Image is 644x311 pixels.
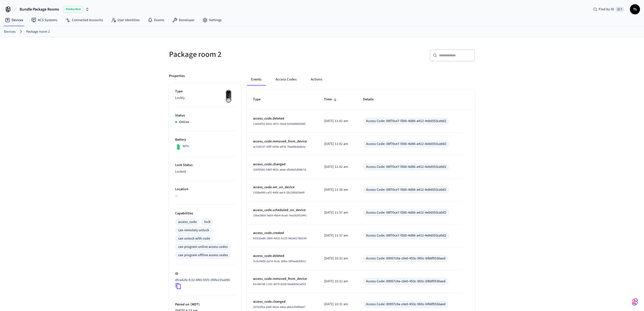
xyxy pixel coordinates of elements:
[363,96,380,103] span: Details
[366,141,446,147] div: Access Code: 08f70ce7-f300-4d86-a412-4eb6553ca9d2
[253,213,307,218] span: 23be28b9-5eb9-4bb4-8ce8-7ee292052441
[253,116,312,121] p: access_code.deleted
[179,120,189,125] p: Online
[178,236,210,241] div: can unlock with code
[178,219,197,225] div: access_code
[169,49,319,60] h5: Package room 2
[253,122,306,126] span: c2e9af23-dda1-467c-9a28-b42e80843085
[175,211,235,216] p: Capabilities
[178,244,228,250] div: can program online access codes
[247,73,475,86] div: ant example
[366,210,446,215] div: Access Code: 08f70ce7-f300-4d86-a412-4eb6553ca9d2
[26,29,50,34] a: Package room 2
[247,73,265,86] button: Events
[107,16,144,25] a: User Identities
[630,4,640,14] button: TL
[632,298,638,306] img: SeamLogoGradient.69752ec5.svg
[175,193,235,199] p: —
[253,282,306,286] span: 61c887ab-c191-4479-8328-b6a683a1a033
[324,187,351,192] p: [DATE] 11:38 am
[183,144,189,149] p: 90%
[253,259,306,263] span: 5cdc0669-da7d-4cdc-890a-34feaa630612
[168,16,198,25] a: Developer
[324,233,351,238] p: [DATE] 11:37 am
[169,73,185,79] p: Properties
[175,89,235,94] p: Type
[630,5,639,14] span: TL
[144,16,168,25] a: Events
[366,233,446,238] div: Access Code: 08f70ce7-f300-4d86-a412-4eb6553ca9d2
[253,139,312,144] p: access_code.removed_from_device
[63,6,83,13] span: Production
[324,96,338,103] span: Time
[20,6,59,12] span: Bundle Package Rooms
[178,228,209,233] div: can remotely unlock
[253,305,305,309] span: 33763fba-a56f-4b5a-a4ea-abb1d59f64d7
[366,187,446,192] div: Access Code: 08f70ce7-f300-4d86-a412-4eb6553ca9d2
[324,164,351,170] p: [DATE] 11:42 am
[198,16,226,25] a: Settings
[253,96,267,103] span: Type
[175,278,230,283] p: dfca42fe-fc32-4f80-95f3-3f8fe235a096
[253,168,306,172] span: 31bf0582-54bf-4631-aeee-db44e5d99b7d
[27,16,61,25] a: ACS Systems
[366,279,446,284] div: Access Code: 89957c9a-c0e0-453c-965c-bf68f5536aed
[324,279,351,284] p: [DATE] 10:32 am
[222,89,235,104] img: Lockly Vision Lock, Front
[366,256,446,261] div: Access Code: 89957c9a-c0e0-453c-965c-bf68f5536aed
[253,299,312,304] p: access_code.changed
[175,169,235,174] p: Locked
[616,7,624,12] span: ⌘ K
[253,190,305,195] span: 1338a006-cef1-4af8-aac4-28139b829e90
[253,230,312,236] p: access_code.created
[61,16,107,25] a: Connected Accounts
[4,29,16,34] a: Devices
[178,253,228,258] div: can program offline access codes
[175,271,235,277] p: ID
[324,141,351,147] p: [DATE] 11:42 am
[366,302,446,307] div: Access Code: 89957c9a-c0e0-453c-965c-bf68f5536aed
[175,187,235,192] p: Location
[366,164,446,170] div: Access Code: 08f70ce7-f300-4d86-a412-4eb6553ca9d2
[1,16,27,25] a: Devices
[589,5,628,14] div: Find by ID⌘ K
[204,219,211,225] div: lock
[324,302,351,307] p: [DATE] 10:31 am
[324,210,351,215] p: [DATE] 11:37 am
[175,302,235,307] p: Paired on
[189,302,200,307] span: ( MDT )
[366,119,446,124] div: Access Code: 08f70ce7-f300-4d86-a412-4eb6553ca9d2
[253,145,306,149] span: ac5287d7-0f4f-4d3b-a476-76ee8bdede3c
[253,162,312,167] p: access_code.changed
[253,253,312,259] p: access_code.deleted
[175,163,235,168] p: Lock Status
[253,185,312,190] p: access_code.set_on_device
[175,95,235,101] p: Lockly
[253,208,312,213] p: access_code.scheduled_on_device
[324,256,351,261] p: [DATE] 10:32 am
[599,7,614,12] span: Find by ID
[324,119,351,124] p: [DATE] 11:42 am
[253,236,307,241] span: b531be80-2800-4d22-b115-982e6178d240
[307,73,326,86] button: Actions
[253,276,312,282] p: access_code.removed_from_device
[175,113,235,118] p: Status
[271,73,301,86] button: Access Codes
[175,137,235,142] p: Battery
